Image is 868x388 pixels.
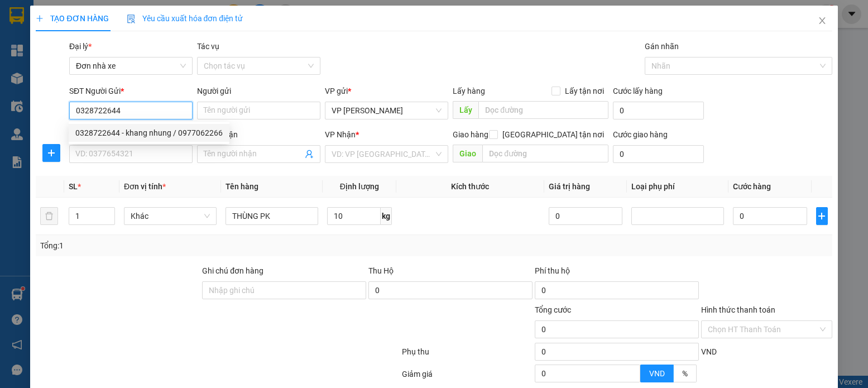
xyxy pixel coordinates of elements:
[202,266,263,275] label: Ghi chú đơn hàng
[226,182,258,191] span: Tên hàng
[613,145,704,163] input: Cước giao hàng
[535,305,571,314] span: Tổng cước
[549,182,590,191] span: Giá trị hàng
[42,144,60,162] button: plus
[131,208,210,224] span: Khác
[75,127,223,139] div: 0328722644 - khang nhung / 0977062266
[549,207,623,225] input: 0
[325,130,356,139] span: VP Nhận
[613,87,663,95] label: Cước lấy hàng
[226,207,318,225] input: VD: Bàn, Ghế
[535,265,699,281] div: Phí thu hộ
[197,128,320,141] div: Người nhận
[627,176,728,198] th: Loại phụ phí
[197,42,219,51] label: Tác vụ
[451,182,489,191] span: Kích thước
[453,101,478,119] span: Lấy
[43,149,60,157] span: plus
[401,346,534,365] div: Phụ thu
[332,102,442,119] span: VP Nguyễn Văn Cừ
[560,85,608,97] span: Lấy tận nơi
[818,16,827,25] span: close
[40,207,58,225] button: delete
[682,369,688,378] span: %
[40,239,335,252] div: Tổng: 1
[482,145,608,162] input: Dọc đường
[368,266,394,275] span: Thu Hộ
[381,207,392,225] span: kg
[36,14,108,23] span: TẠO ĐƠN HÀNG
[701,347,717,356] span: VND
[124,182,166,191] span: Đơn vị tính
[453,87,485,95] span: Lấy hàng
[701,305,775,314] label: Hình thức thanh toán
[76,58,186,74] span: Đơn nhà xe
[498,128,608,141] span: [GEOGRAPHIC_DATA] tận nơi
[645,42,679,51] label: Gán nhãn
[816,207,827,225] button: plus
[478,101,608,119] input: Dọc đường
[36,15,44,22] span: plus
[69,85,193,97] div: SĐT Người Gửi
[69,124,229,142] div: 0328722644 - khang nhung / 0977062266
[453,130,488,139] span: Giao hàng
[613,130,668,139] label: Cước giao hàng
[453,145,482,162] span: Giao
[69,182,78,191] span: SL
[202,281,366,299] input: Ghi chú đơn hàng
[325,85,448,97] div: VP gửi
[613,102,704,119] input: Cước lấy hàng
[305,150,314,159] span: user-add
[401,368,534,387] div: Giảm giá
[817,212,827,221] span: plus
[197,85,320,97] div: Người gửi
[340,182,379,191] span: Định lượng
[649,369,665,378] span: VND
[69,42,92,51] span: Đại lý
[807,6,838,37] button: Close
[127,14,243,23] span: Yêu cầu xuất hóa đơn điện tử
[127,15,136,23] img: icon
[733,182,771,191] span: Cước hàng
